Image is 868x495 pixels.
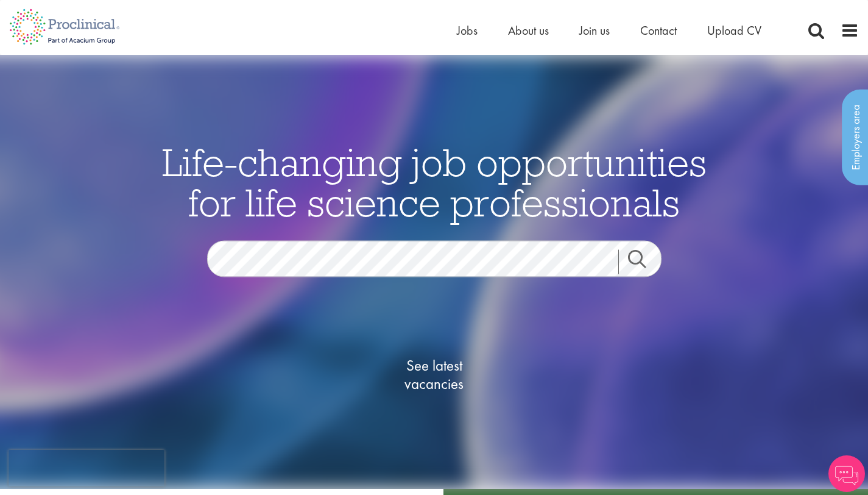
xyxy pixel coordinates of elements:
span: Life-changing job opportunities for life science professionals [162,137,707,226]
a: Join us [579,23,610,38]
span: See latest vacancies [373,356,495,393]
a: See latestvacancies [373,307,495,441]
a: Jobs [457,23,478,38]
img: Chatbot [828,455,865,492]
a: About us [508,23,549,38]
a: Job search submit button [618,249,671,274]
a: Upload CV [707,23,761,38]
a: Contact [640,23,677,38]
iframe: reCAPTCHA [9,450,164,486]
